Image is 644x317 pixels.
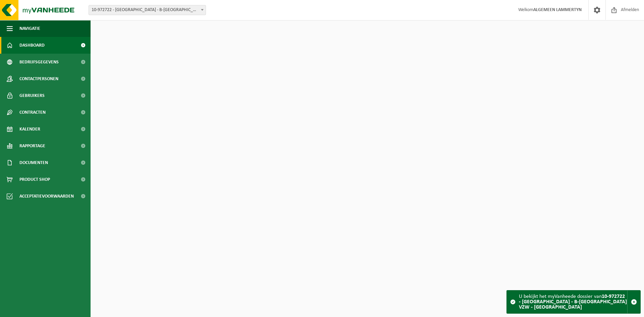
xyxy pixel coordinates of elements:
[19,154,48,171] span: Documenten
[19,20,40,37] span: Navigatie
[19,188,74,205] span: Acceptatievoorwaarden
[519,294,627,310] strong: 10-972722 - [GEOGRAPHIC_DATA] - B-[GEOGRAPHIC_DATA] VZW - [GEOGRAPHIC_DATA]
[19,37,45,54] span: Dashboard
[89,5,206,15] span: 10-972722 - LAMMERTYN - B-ASIEL VZW - MELSELE
[19,87,45,104] span: Gebruikers
[19,121,40,138] span: Kalender
[533,7,582,12] strong: ALGEMEEN LAMMERTYN
[89,5,206,15] span: 10-972722 - LAMMERTYN - B-ASIEL VZW - MELSELE
[19,138,45,154] span: Rapportage
[19,54,59,70] span: Bedrijfsgegevens
[19,104,46,121] span: Contracten
[19,70,58,87] span: Contactpersonen
[519,290,627,313] div: U bekijkt het myVanheede dossier van
[19,171,50,188] span: Product Shop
